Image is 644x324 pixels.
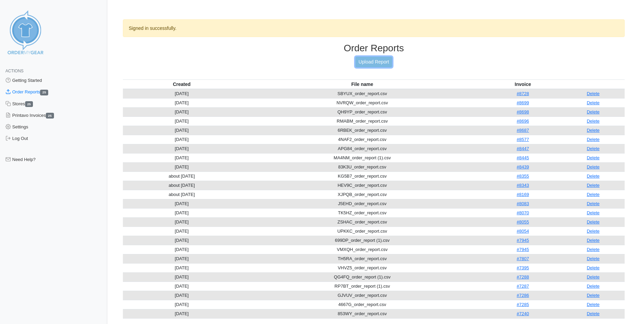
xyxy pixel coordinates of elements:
a: #7807 [517,256,529,261]
a: Delete [587,293,600,298]
a: #7240 [517,311,529,316]
td: 4667G_order_report.csv [240,300,484,309]
a: #7286 [517,293,529,298]
a: #8699 [517,100,529,105]
a: Delete [587,238,600,243]
td: [DATE] [123,236,240,245]
td: GJVUV_order_report.csv [240,291,484,300]
a: #7285 [517,302,529,307]
td: NVRQW_order_report.csv [240,98,484,107]
a: Delete [587,146,600,151]
td: TH5RA_order_report.csv [240,254,484,263]
td: TK5HZ_order_report.csv [240,208,484,217]
td: QH9YP_order_report.csv [240,107,484,116]
td: 4NAF2_order_report.csv [240,135,484,144]
a: Delete [587,210,600,215]
a: #8445 [517,155,529,160]
a: #8055 [517,219,529,224]
td: [DATE] [123,89,240,98]
a: #8447 [517,146,529,151]
td: 699DP_order_report (1).csv [240,236,484,245]
td: [DATE] [123,227,240,236]
a: #7288 [517,274,529,280]
a: #7945 [517,238,529,243]
td: [DATE] [123,208,240,217]
a: #8343 [517,183,529,188]
td: [DATE] [123,98,240,107]
td: QG4FQ_order_report (1).csv [240,272,484,282]
td: [DATE] [123,144,240,153]
td: VHVZ5_order_report.csv [240,263,484,272]
td: about [DATE] [123,172,240,181]
a: Delete [587,284,600,289]
td: [DATE] [123,254,240,263]
td: [DATE] [123,272,240,282]
a: #8728 [517,91,529,96]
a: Delete [587,302,600,307]
td: [DATE] [123,282,240,291]
th: Invoice [484,79,562,89]
span: 25 [40,90,48,95]
a: #8687 [517,128,529,133]
a: Delete [587,91,600,96]
td: [DATE] [123,153,240,162]
td: [DATE] [123,217,240,227]
span: 25 [46,113,54,119]
td: 6RBEK_order_report.csv [240,126,484,135]
a: #8070 [517,210,529,215]
td: [DATE] [123,263,240,272]
a: #7395 [517,265,529,270]
a: Delete [587,164,600,169]
td: [DATE] [123,162,240,172]
td: J5EHD_order_report.csv [240,199,484,208]
a: Delete [587,265,600,270]
a: #8439 [517,164,529,169]
span: Actions [5,69,23,73]
a: #8169 [517,192,529,197]
td: [DATE] [123,116,240,126]
td: MA4NM_order_report (1).csv [240,153,484,162]
a: #8696 [517,119,529,124]
a: #8083 [517,201,529,206]
td: [DATE] [123,291,240,300]
a: Delete [587,174,600,179]
a: #7287 [517,284,529,289]
td: SBYUX_order_report.csv [240,89,484,98]
a: Delete [587,256,600,261]
td: about [DATE] [123,181,240,190]
td: [DATE] [123,309,240,318]
a: Delete [587,100,600,105]
a: #8054 [517,229,529,234]
td: 83K3U_order_report.csv [240,162,484,172]
a: #8698 [517,109,529,114]
a: #8355 [517,174,529,179]
h3: Order Reports [123,42,625,54]
td: HEV9C_order_report.csv [240,181,484,190]
a: Upload Report [355,57,392,67]
td: about [DATE] [123,190,240,199]
a: Delete [587,155,600,160]
th: File name [240,79,484,89]
a: Delete [587,219,600,224]
td: [DATE] [123,199,240,208]
td: UPKKC_order_report.csv [240,227,484,236]
td: APG84_order_report.csv [240,144,484,153]
td: [DATE] [123,135,240,144]
a: #7945 [517,247,529,252]
td: [DATE] [123,300,240,309]
th: Created [123,79,240,89]
span: 25 [25,101,33,107]
td: [DATE] [123,245,240,254]
td: 853WY_order_report.csv [240,309,484,318]
a: Delete [587,311,600,316]
td: KG5B7_order_report.csv [240,172,484,181]
td: [DATE] [123,107,240,116]
a: Delete [587,247,600,252]
td: RMABM_order_report.csv [240,116,484,126]
td: RP7BT_order_report (1).csv [240,282,484,291]
a: Delete [587,229,600,234]
td: XJPQB_order_report.csv [240,190,484,199]
td: VMXQH_order_report.csv [240,245,484,254]
div: Signed in successfully. [123,19,625,37]
td: ZSHAC_order_report.csv [240,217,484,227]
